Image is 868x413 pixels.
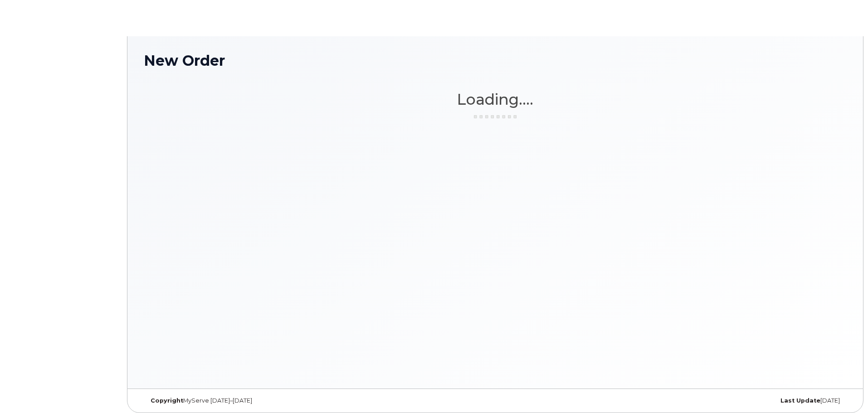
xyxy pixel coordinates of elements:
[473,113,518,120] img: ajax-loader-3a6953c30dc77f0bf724df975f13086db4f4c1262e45940f03d1251963f1bf2e.gif
[144,397,378,404] div: MyServe [DATE]–[DATE]
[144,53,847,68] h1: New Order
[151,397,183,404] strong: Copyright
[144,91,847,107] h1: Loading....
[780,397,820,404] strong: Last Update
[612,397,847,404] div: [DATE]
